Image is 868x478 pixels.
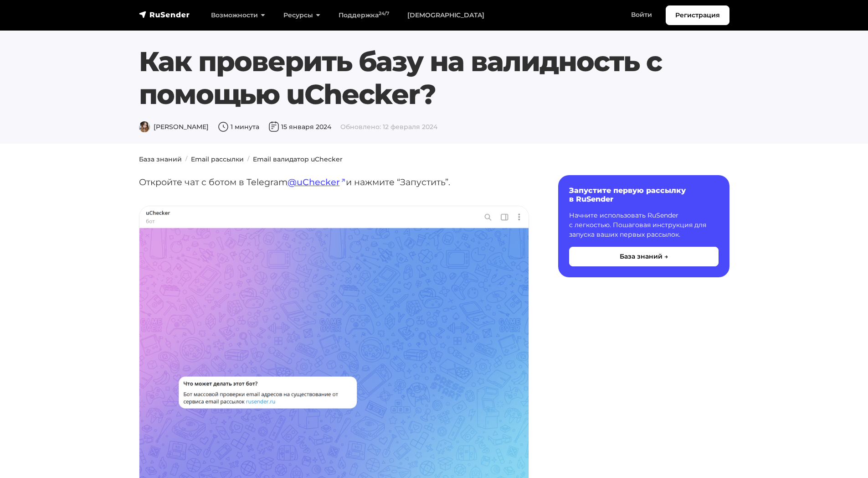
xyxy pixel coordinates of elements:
[558,175,729,277] a: Запустите первую рассылку в RuSender Начните использовать RuSender с легкостью. Пошаговая инструк...
[379,10,389,16] sup: 24/7
[666,5,729,25] a: Регистрация
[398,6,493,25] a: [DEMOGRAPHIC_DATA]
[274,6,329,25] a: Ресурсы
[191,155,244,163] a: Email рассылки
[253,155,343,163] a: Email валидатор uChecker
[218,123,259,131] span: 1 минута
[139,175,529,189] p: Откройте чат с ботом в Telegram и нажмите “Запустить”.
[569,186,719,203] h6: Запустите первую рассылку в RuSender
[139,155,182,163] a: База знаний
[218,121,229,132] img: Время чтения
[340,123,437,131] span: Обновлено: 12 февраля 2024
[139,45,729,111] h1: Как проверить базу на валидность с помощью uChecker?
[329,6,398,25] a: Поддержка24/7
[268,123,331,131] span: 15 января 2024
[268,121,279,132] img: Дата публикации
[288,177,346,187] a: @uChecker
[139,10,190,19] img: RuSender
[202,6,274,25] a: Возможности
[569,247,719,266] button: База знаний →
[569,211,719,239] p: Начните использовать RuSender с легкостью. Пошаговая инструкция для запуска ваших первых рассылок.
[134,155,735,164] nav: breadcrumb
[139,123,209,131] span: [PERSON_NAME]
[622,5,661,24] a: Войти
